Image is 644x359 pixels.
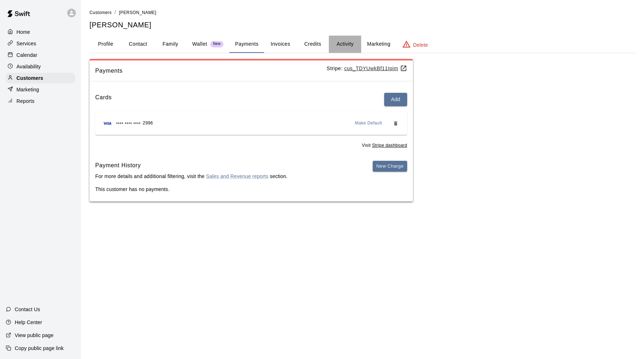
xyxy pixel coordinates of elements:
[17,28,30,36] p: Home
[6,27,75,37] a: Home
[89,36,122,53] button: Profile
[154,36,187,53] button: Family
[210,42,224,46] span: New
[373,161,407,172] button: New Charge
[352,118,385,129] button: Make Default
[384,93,407,106] button: Add
[372,143,407,148] u: Stripe dashboard
[143,120,153,127] span: 2996
[390,118,401,129] button: Remove
[192,40,207,48] p: Wallet
[372,143,407,148] a: You don't have the permission to visit the Stripe dashboard
[229,36,264,53] button: Payments
[296,36,329,53] button: Credits
[6,38,75,49] a: Services
[95,66,327,76] span: Payments
[95,186,407,193] p: This customer has no payments.
[17,74,43,82] p: Customers
[89,36,635,53] div: basic tabs example
[6,73,75,83] a: Customers
[17,40,36,47] p: Services
[115,9,116,16] li: /
[101,120,114,127] img: Credit card brand logo
[6,61,75,72] a: Availability
[264,36,296,53] button: Invoices
[6,50,75,60] a: Calendar
[89,9,635,17] nav: breadcrumb
[15,345,64,352] p: Copy public page link
[6,84,75,95] a: Marketing
[17,97,34,105] p: Reports
[119,10,156,15] span: [PERSON_NAME]
[362,142,407,149] span: Visit
[329,36,361,53] button: Activity
[89,10,112,15] span: Customers
[95,173,287,180] p: For more details and additional filtering, visit the section.
[17,63,41,70] p: Availability
[15,332,54,339] p: View public page
[15,319,42,326] p: Help Center
[327,65,407,72] p: Stripe:
[17,51,37,59] p: Calendar
[89,20,635,30] h5: [PERSON_NAME]
[206,173,268,179] a: Sales and Revenue reports
[355,120,382,127] span: Make Default
[344,65,407,71] a: cus_TDYUwkBf11Ipim
[95,93,112,106] h6: Cards
[95,161,287,170] h6: Payment History
[361,36,396,53] button: Marketing
[89,9,112,15] a: Customers
[6,96,75,106] a: Reports
[122,36,154,53] button: Contact
[15,306,40,313] p: Contact Us
[413,41,428,49] p: Delete
[17,86,39,93] p: Marketing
